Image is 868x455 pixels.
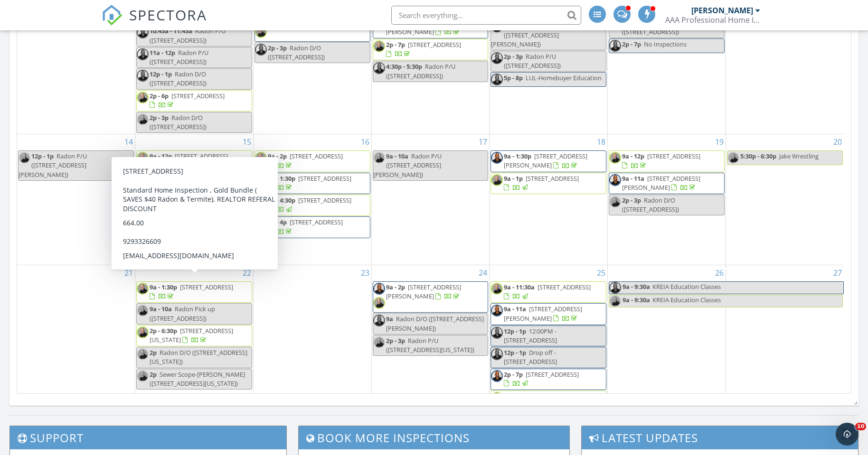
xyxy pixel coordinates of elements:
[371,134,490,265] td: Go to September 17, 2025
[150,348,157,357] span: 2p
[137,92,149,103] img: derrik_anker_picture.png
[135,134,254,265] td: Go to September 15, 2025
[255,173,370,194] a: 9a - 1:30p [STREET_ADDRESS]
[408,40,461,49] span: [STREET_ADDRESS]
[150,244,233,261] a: 2p - 4:30p [STREET_ADDRESS]
[255,26,267,38] img: derrik_anker_picture.png
[268,196,351,214] a: 2p - 4:30p [STREET_ADDRESS]
[137,370,149,382] img: derrik_anker_picture.png
[150,305,215,322] span: Radon Pick up ([STREET_ADDRESS])
[504,283,591,300] a: 9a - 11:30a [STREET_ADDRESS]
[150,204,169,213] span: 12:30p
[150,326,233,344] span: [STREET_ADDRESS][US_STATE]
[373,315,385,326] img: picture_of_jack_in_black_aaa_shirt.jpg
[373,40,385,52] img: derrik_anker_picture.png
[150,48,208,66] span: Radon P/U ([STREET_ADDRESS])
[137,244,149,256] img: derrik_anker_picture.png
[150,174,172,183] span: 9a - 10a
[609,174,621,186] img: picture_of_jack_in_black_aaa_shirt.jpg
[255,44,267,56] img: picture_of_jack_in_black_aaa_shirt.jpg
[609,196,621,208] img: derrik_anker_picture.png
[150,348,247,366] span: Radon D/O ([STREET_ADDRESS][US_STATE])
[386,62,422,71] span: 4:30p - 5:30p
[136,150,252,172] a: 9a - 12p [STREET_ADDRESS][PERSON_NAME]
[268,218,287,226] span: 2p - 4p
[526,74,602,82] span: LUL-Homebuyer Education
[691,6,753,15] div: [PERSON_NAME]
[538,283,591,291] span: [STREET_ADDRESS]
[504,52,561,70] span: Radon P/U ([STREET_ADDRESS])
[255,195,370,216] a: 2p - 4:30p [STREET_ADDRESS]
[137,222,149,234] img: derrik_anker_picture.png
[491,74,503,85] img: picture_of_jack_in_black_aaa_shirt.jpg
[595,134,607,149] a: Go to September 18, 2025
[150,92,169,100] span: 2p - 6p
[137,305,149,316] img: derrik_anker_picture.png
[491,327,503,339] img: picture_of_jack_in_black_aaa_shirt.jpg
[137,204,149,216] img: derrik_anker_picture.png
[137,70,149,82] img: picture_of_jack_in_black_aaa_shirt.jpg
[609,173,725,194] a: 9a - 11a [STREET_ADDRESS][PERSON_NAME]
[491,392,503,404] img: derrik_anker_picture.png
[123,134,135,149] a: Go to September 14, 2025
[491,283,503,295] img: derrik_anker_picture.png
[150,283,177,291] span: 9a - 1:30p
[31,152,54,160] span: 12p - 1p
[491,174,503,186] img: derrik_anker_picture.png
[622,152,700,169] a: 9a - 12p [STREET_ADDRESS]
[386,62,455,80] span: Radon P/U ([STREET_ADDRESS])
[386,19,470,36] span: [STREET_ADDRESS][PERSON_NAME]
[491,370,503,382] img: picture_of_jack_in_black_aaa_shirt.jpg
[171,204,225,213] span: [STREET_ADDRESS]
[490,265,608,413] td: Go to September 25, 2025
[150,222,237,240] span: MOLD AREA OF CONCERN ([STREET_ADDRESS])
[150,27,226,44] span: Radon P/U ([STREET_ADDRESS])
[171,92,225,100] span: [STREET_ADDRESS]
[373,152,442,178] span: Radon P/U ([STREET_ADDRESS][PERSON_NAME])
[150,222,189,231] span: 12:30p - 1:30p
[10,426,286,449] h3: Support
[622,19,679,36] span: Radon P/U ([STREET_ADDRESS])
[491,152,503,164] img: picture_of_jack_in_black_aaa_shirt.jpg
[150,70,172,78] span: 12p - 1p
[19,152,87,178] span: Radon P/U ([STREET_ADDRESS][PERSON_NAME])
[622,40,641,48] span: 2p - 7p
[386,19,470,36] a: 1p - 5:30p [STREET_ADDRESS][PERSON_NAME]
[391,6,581,25] input: Search everything...
[504,392,587,409] span: [STREET_ADDRESS][US_STATE]
[150,92,225,109] a: 2p - 6p [STREET_ADDRESS]
[504,74,523,82] span: 5p - 8p
[298,174,351,183] span: [STREET_ADDRESS]
[253,265,371,413] td: Go to September 23, 2025
[137,348,149,360] img: derrik_anker_picture.png
[373,62,385,74] img: picture_of_jack_in_black_aaa_shirt.jpg
[608,134,726,265] td: Go to September 19, 2025
[504,152,531,160] span: 9a - 1:30p
[622,196,641,204] span: 2p - 3p
[609,282,621,294] img: picture_of_jack_in_black_aaa_shirt.jpg
[504,392,531,400] span: 2p - 4:30p
[491,348,503,360] img: picture_of_jack_in_black_aaa_shirt.jpg
[135,265,254,413] td: Go to September 22, 2025
[491,390,606,412] a: 2p - 4:30p [STREET_ADDRESS][US_STATE]
[740,152,776,160] span: 5:30p - 6:30p
[836,423,859,446] iframe: Intercom live chat
[17,265,135,413] td: Go to September 21, 2025
[359,265,371,280] a: Go to September 23, 2025
[253,134,371,265] td: Go to September 16, 2025
[299,426,569,449] h3: Book More Inspections
[386,315,484,332] span: Radon D/O ([STREET_ADDRESS][PERSON_NAME])
[504,370,523,379] span: 2p - 7p
[609,40,621,52] img: picture_of_jack_in_black_aaa_shirt.jpg
[504,327,526,335] span: 12p - 1p
[255,150,370,172] a: 9a - 2p [STREET_ADDRESS]
[150,48,175,57] span: 11a - 12p
[373,281,489,313] a: 9a - 2p [STREET_ADDRESS][PERSON_NAME]
[526,370,579,379] span: [STREET_ADDRESS]
[652,296,721,304] span: KREIA Education Classes
[504,174,579,192] a: 9a - 1p [STREET_ADDRESS]
[622,196,679,214] span: Radon D/O ([STREET_ADDRESS])
[136,281,252,303] a: 9a - 1:30p [STREET_ADDRESS]
[622,295,651,307] span: 9a - 9:30a
[255,196,267,208] img: derrik_anker_picture.png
